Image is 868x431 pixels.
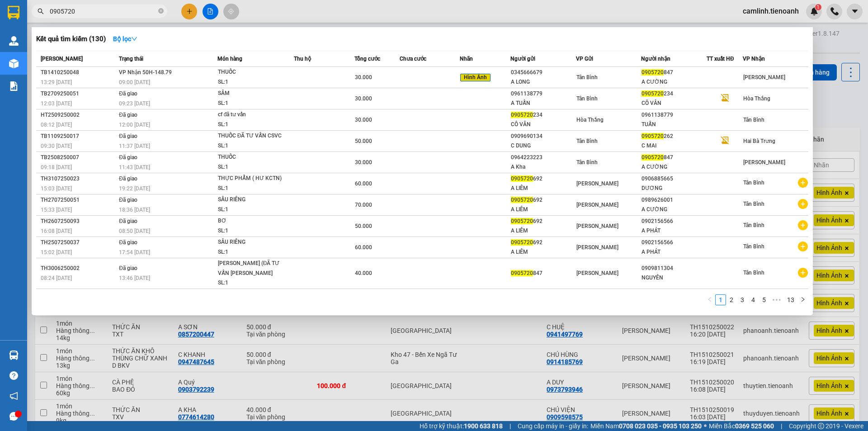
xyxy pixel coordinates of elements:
[759,295,769,305] a: 5
[576,138,598,144] span: Tân Bình
[748,294,759,305] li: 4
[218,77,286,87] div: SL: 1
[41,228,72,234] span: 16:08 [DATE]
[576,117,604,123] span: Hòa Thắng
[511,270,533,276] span: 0905720
[715,294,726,305] li: 1
[642,99,706,108] div: CÔ VÂN
[784,294,797,305] li: 13
[511,89,576,99] div: 0961138779
[41,143,72,149] span: 09:30 [DATE]
[119,90,137,97] span: Đã giao
[217,56,242,62] span: Món hàng
[218,131,286,141] div: THUỐC ĐÃ TƯ VẤN CSVC
[119,56,143,62] span: Trạng thái
[511,269,576,278] div: 847
[119,143,150,149] span: 11:37 [DATE]
[642,162,706,172] div: A CƯỜNG
[9,36,19,46] img: warehouse-icon
[460,74,491,82] span: Hình Ảnh
[218,226,286,236] div: SL: 1
[642,110,706,120] div: 0961138779
[218,89,286,99] div: SÂM
[131,36,137,42] span: down
[511,195,576,205] div: 692
[576,180,618,187] span: [PERSON_NAME]
[511,132,576,141] div: 0909690134
[355,95,372,102] span: 30.000
[642,184,706,193] div: DƯƠNG
[748,295,758,305] a: 4
[218,278,286,288] div: SL: 1
[511,205,576,214] div: A LIÊM
[716,295,726,305] a: 1
[769,294,784,305] li: Next 5 Pages
[41,249,72,256] span: 15:02 [DATE]
[642,68,706,77] div: 847
[642,133,664,139] span: 0905720
[218,216,286,226] div: BƠ
[511,110,576,120] div: 234
[726,294,737,305] li: 2
[9,371,18,380] span: question-circle
[798,178,808,188] span: plus-circle
[642,153,706,162] div: 847
[41,264,116,273] div: TH3006250002
[642,132,706,141] div: 262
[576,202,618,208] span: [PERSON_NAME]
[119,164,150,171] span: 11:43 [DATE]
[41,195,116,205] div: TH2707250051
[576,270,618,276] span: [PERSON_NAME]
[218,195,286,205] div: SẦU RIÊNG
[41,68,116,77] div: TB1410250048
[119,265,137,271] span: Đã giao
[576,244,618,251] span: [PERSON_NAME]
[119,249,150,256] span: 17:54 [DATE]
[576,74,598,81] span: Tân Bình
[707,297,712,302] span: left
[41,238,116,247] div: TH2507250037
[41,174,116,184] div: TH3107250023
[737,295,747,305] a: 3
[511,153,576,162] div: 0964223223
[218,174,286,184] div: THỰC PHẨM ( HƯ KCTN)
[218,247,286,257] div: SL: 1
[218,184,286,194] div: SL: 1
[511,238,576,247] div: 692
[218,99,286,109] div: SL: 1
[511,174,576,184] div: 692
[642,273,706,283] div: NGUYÊN
[798,268,808,278] span: plus-circle
[642,174,706,184] div: 0906885665
[41,164,72,171] span: 09:18 [DATE]
[511,99,576,108] div: A TUẤN
[119,207,150,213] span: 18:36 [DATE]
[511,247,576,257] div: A LIÊM
[218,110,286,120] div: cf đã tư vấn
[704,294,715,305] li: Previous Page
[113,35,137,43] strong: Bộ lọc
[743,74,785,81] span: [PERSON_NAME]
[9,412,18,421] span: message
[576,56,593,62] span: VP Gửi
[8,6,19,19] img: logo-vxr
[119,175,137,182] span: Đã giao
[355,244,372,251] span: 60.000
[41,100,72,107] span: 12:03 [DATE]
[743,159,785,166] span: [PERSON_NAME]
[119,218,137,224] span: Đã giao
[641,56,670,62] span: Người nhận
[642,77,706,87] div: A CƯỜNG
[797,294,808,305] button: right
[119,133,137,139] span: Đã giao
[355,74,372,81] span: 30.000
[576,95,598,102] span: Tân Bình
[642,205,706,214] div: A CƯỜNG
[642,195,706,205] div: 0989626001
[511,68,576,77] div: 0345666679
[355,202,372,208] span: 70.000
[726,295,736,305] a: 2
[769,294,784,305] span: •••
[642,154,664,161] span: 0905720
[119,197,137,203] span: Đã giao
